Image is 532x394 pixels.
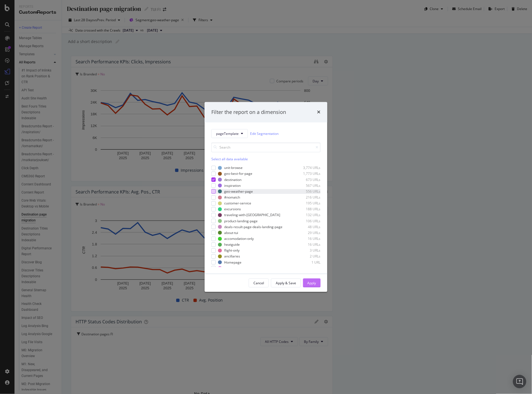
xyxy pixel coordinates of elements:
[224,237,254,241] div: accomodation-only
[293,248,321,253] div: 3 URLs
[224,189,253,194] div: geo-weather-page
[276,281,296,285] div: Apply & Save
[271,279,301,288] button: Apply & Save
[211,109,286,116] div: Filter the report on a dimension
[224,242,240,247] div: heatguide
[224,248,240,253] div: flight-only
[293,230,321,235] div: 29 URLs
[224,166,243,170] div: unit-browse
[293,207,321,212] div: 188 URLs
[293,237,321,241] div: 16 URLs
[303,279,321,288] button: Apply
[293,213,321,218] div: 132 URLs
[224,219,258,223] div: product-landing-page
[293,189,321,194] div: 556 URLs
[513,375,526,388] div: Open Intercom Messenger
[224,266,233,271] div: mytui
[211,143,321,152] input: Search
[293,266,321,271] div: 1 URL
[293,242,321,247] div: 16 URLs
[224,171,252,176] div: geo-best-for-page
[293,166,321,170] div: 3,774 URLs
[293,219,321,223] div: 106 URLs
[205,102,327,292] div: modal
[224,225,282,229] div: deals-result-page-deals-landing-page
[293,183,321,188] div: 567 URLs
[224,183,241,188] div: inspiration
[317,109,321,116] div: times
[250,131,279,137] a: Edit Segmentation
[293,195,321,200] div: 216 URLs
[211,129,248,138] button: pageTemplate
[224,213,280,218] div: traveling-with-[GEOGRAPHIC_DATA]
[224,254,240,259] div: ancillaries
[308,281,316,285] div: Apply
[224,207,241,212] div: excursions
[224,195,240,200] div: #nomatch
[253,281,264,285] div: Cancel
[293,171,321,176] div: 1,773 URLs
[224,201,251,206] div: customer-service
[293,225,321,229] div: 48 URLs
[293,201,321,206] div: 195 URLs
[293,254,321,259] div: 2 URLs
[293,177,321,182] div: 673 URLs
[293,260,321,265] div: 1 URL
[249,279,269,288] button: Cancel
[216,131,239,136] span: pageTemplate
[211,157,321,162] div: Select all data available
[224,260,241,265] div: Homepage
[224,230,238,235] div: about-tui
[224,177,241,182] div: destination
